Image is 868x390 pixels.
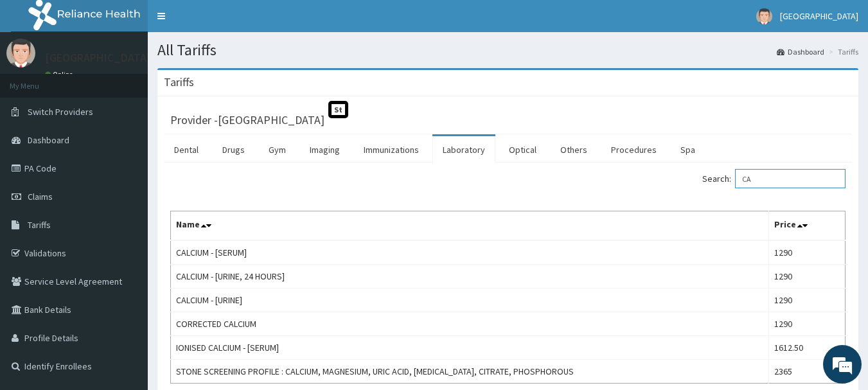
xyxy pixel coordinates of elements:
[735,169,846,188] input: Search:
[777,46,824,57] a: Dashboard
[299,136,350,163] a: Imaging
[258,136,296,163] a: Gym
[28,219,51,231] span: Tariffs
[45,70,76,79] a: Online
[171,211,769,241] th: Name
[171,360,769,384] td: STONE SCREENING PROFILE : CALCIUM, MAGNESIUM, URIC ACID, [MEDICAL_DATA], CITRATE, PHOSPHOROUS
[164,76,194,88] h3: Tariffs
[328,101,348,118] span: St
[171,336,769,360] td: IONISED CALCIUM - [SERUM]
[171,288,769,312] td: CALCIUM - [URINE]
[769,265,846,288] td: 1290
[769,312,846,336] td: 1290
[211,6,242,37] div: Minimize live chat window
[550,136,598,163] a: Others
[6,39,35,67] img: User Image
[171,240,769,265] td: CALCIUM - [SERUM]
[780,10,858,22] span: [GEOGRAPHIC_DATA]
[826,46,858,57] li: Tariffs
[499,136,547,163] a: Optical
[45,52,151,64] p: [GEOGRAPHIC_DATA]
[28,106,93,118] span: Switch Providers
[769,211,846,241] th: Price
[769,240,846,265] td: 1290
[353,136,429,163] a: Immunizations
[170,114,324,126] h3: Provider - [GEOGRAPHIC_DATA]
[212,136,255,163] a: Drugs
[24,64,52,96] img: d_794563401_company_1708531726252_794563401
[601,136,667,163] a: Procedures
[171,312,769,336] td: CORRECTED CALCIUM
[769,336,846,360] td: 1612.50
[67,72,216,89] div: Chat with us now
[171,265,769,288] td: CALCIUM - [URINE, 24 HOURS]
[164,136,209,163] a: Dental
[769,288,846,312] td: 1290
[702,169,846,188] label: Search:
[769,360,846,384] td: 2365
[157,42,858,58] h1: All Tariffs
[6,256,245,301] textarea: Type your message and hit 'Enter'
[756,8,772,24] img: User Image
[670,136,705,163] a: Spa
[432,136,495,163] a: Laboratory
[75,114,177,244] span: We're online!
[28,191,53,202] span: Claims
[28,134,69,146] span: Dashboard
